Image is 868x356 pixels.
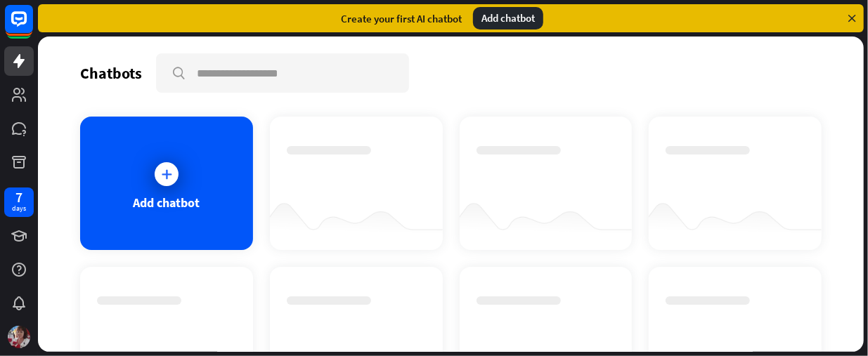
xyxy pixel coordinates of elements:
[11,6,53,48] button: Open LiveChat chat widget
[12,204,26,213] div: days
[4,187,34,217] a: 7 days
[473,7,543,29] div: Add chatbot
[341,12,462,25] div: Create your first AI chatbot
[133,195,200,211] div: Add chatbot
[15,191,22,204] div: 7
[80,63,142,83] div: Chatbots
